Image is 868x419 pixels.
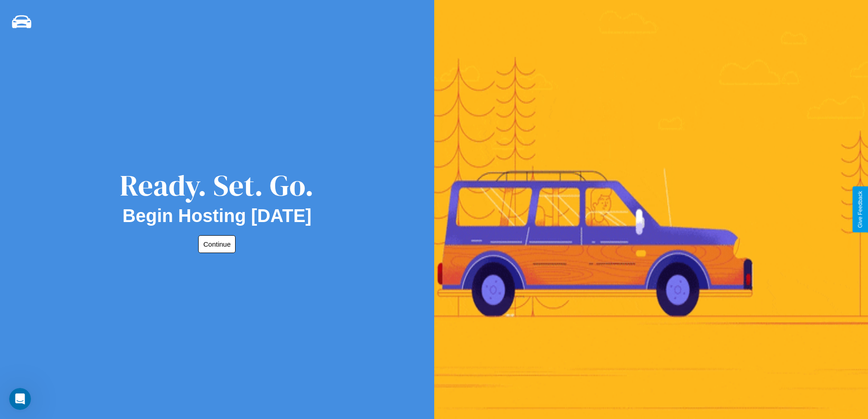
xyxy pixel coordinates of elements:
[9,388,31,410] iframe: Intercom live chat
[198,235,236,253] button: Continue
[857,191,863,228] div: Give Feedback
[123,206,312,226] h2: Begin Hosting [DATE]
[120,165,314,206] div: Ready. Set. Go.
